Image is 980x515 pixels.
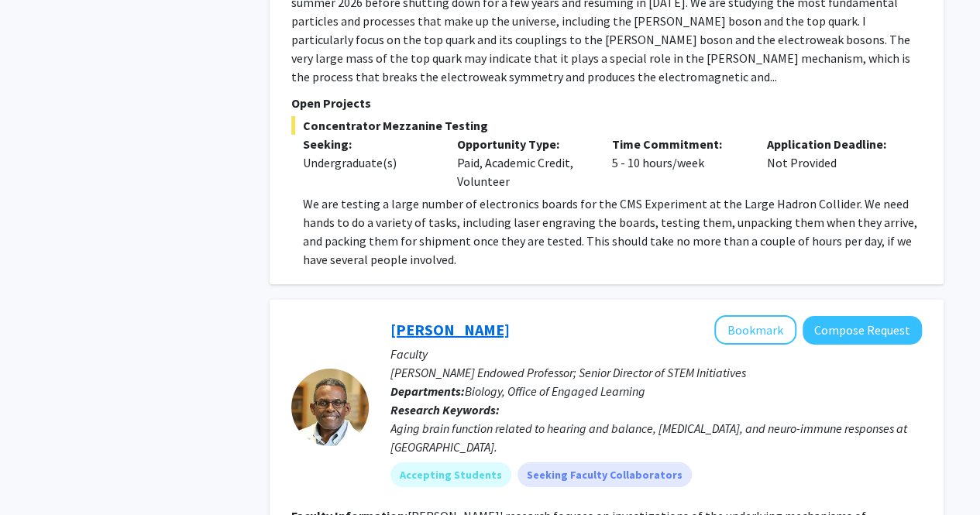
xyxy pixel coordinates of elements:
div: 5 - 10 hours/week [600,135,755,191]
p: [PERSON_NAME] Endowed Professor; Senior Director of STEM Initiatives [390,363,922,382]
p: Seeking: [303,135,435,153]
b: Departments: [390,383,465,399]
div: Undergraduate(s) [303,153,435,172]
div: Not Provided [755,135,910,191]
a: [PERSON_NAME] [390,320,510,339]
iframe: Chat [12,445,66,503]
p: We are testing a large number of electronics boards for the CMS Experiment at the Large Hadron Co... [303,194,922,269]
button: Compose Request to Dwayne Simmons [803,316,922,345]
p: Open Projects [291,94,922,112]
span: Biology, Office of Engaged Learning [465,383,645,399]
button: Add Dwayne Simmons to Bookmarks [714,315,796,345]
mat-chip: Seeking Faculty Collaborators [518,462,692,487]
p: Application Deadline: [767,135,899,153]
b: Research Keywords: [390,402,500,417]
div: Aging brain function related to hearing and balance, [MEDICAL_DATA], and neuro-immune responses a... [390,419,922,456]
p: Opportunity Type: [457,135,589,153]
p: Faculty [390,345,922,363]
mat-chip: Accepting Students [390,462,511,487]
span: Concentrator Mezzanine Testing [291,116,922,135]
p: Time Commitment: [612,135,744,153]
div: Paid, Academic Credit, Volunteer [445,135,600,191]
